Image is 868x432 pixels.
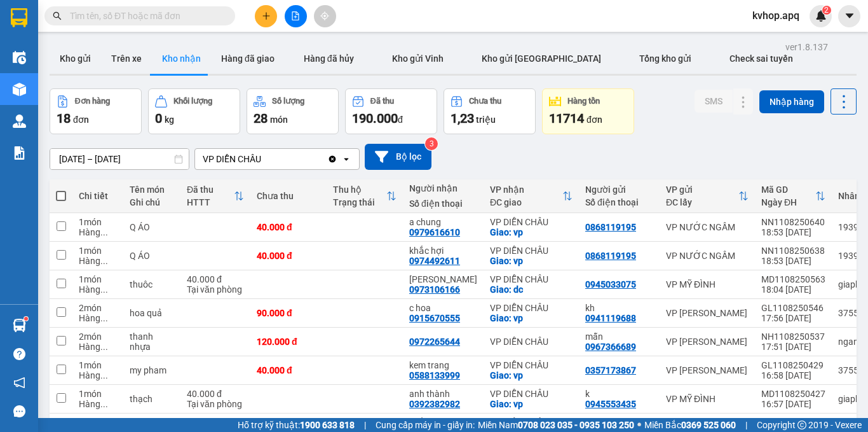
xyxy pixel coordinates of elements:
button: Số lượng28món [247,88,339,134]
div: Hàng thông thường [79,284,117,295]
div: Hàng thông thường [79,313,117,323]
span: 18 [57,111,71,126]
div: 0868119195 [585,222,636,232]
div: 17:56 [DATE] [761,313,825,323]
div: 18:04 [DATE] [761,284,825,295]
span: question-circle [13,348,25,360]
span: triệu [476,115,496,125]
div: Tại văn phòng [187,284,244,295]
span: | [364,418,366,432]
span: đơn [73,115,89,125]
span: Hỗ trợ kỹ thuật: [238,418,355,432]
div: MD1108250425 [761,417,825,428]
div: 17:51 [DATE] [761,342,825,352]
div: 90.000 đ [257,308,320,318]
span: 0 [155,111,162,126]
span: đ [398,115,403,125]
div: a chung [409,217,477,227]
div: 40.000 đ [257,365,320,375]
img: warehouse-icon [13,115,26,128]
div: Tên món [130,185,174,195]
span: Cung cấp máy in - giấy in: [376,418,475,432]
span: search [53,11,62,20]
span: ... [100,313,108,323]
div: 1 món [79,217,117,227]
div: 0915670555 [409,313,460,323]
strong: 0708 023 035 - 0935 103 250 [518,420,634,430]
div: khắc hợi [409,417,477,428]
div: VP MỸ ĐÌNH [666,394,749,404]
img: logo-vxr [11,8,27,27]
div: HTTT [187,197,234,207]
div: 40.000 đ [187,389,244,399]
div: kem trang [409,360,477,370]
div: Chưa thu [469,97,501,106]
div: ver 1.8.137 [785,40,828,54]
div: Giao: vp [490,227,573,237]
strong: 1900 633 818 [300,420,355,430]
div: 0392382982 [409,399,460,409]
div: MD1108250563 [761,274,825,284]
div: 40.000 đ [257,222,320,232]
div: Thu hộ [333,185,386,195]
div: anh thành [409,389,477,399]
img: solution-icon [13,146,26,160]
div: 0357173867 [585,365,636,375]
button: Đã thu190.000đ [345,88,437,134]
button: Kho gửi [50,43,101,74]
div: thanh nhựa [130,331,174,352]
div: kh [585,417,653,428]
span: aim [320,11,329,20]
button: Trên xe [101,43,152,74]
div: VP DIỄN CHÂU [490,417,573,428]
div: VP DIỄN CHÂU [490,303,573,313]
span: caret-down [844,10,855,22]
sup: 2 [822,6,831,15]
span: notification [13,377,25,389]
div: 1 món [79,389,117,399]
div: VP DIỄN CHÂU [490,360,573,370]
span: plus [262,11,271,20]
span: ... [100,399,108,409]
div: 18:53 [DATE] [761,227,825,237]
th: Toggle SortBy [660,179,755,213]
button: Khối lượng0kg [148,88,240,134]
button: Chưa thu1,23 triệu [444,88,536,134]
div: Người nhận [409,183,477,193]
div: khắc hợi [409,246,477,256]
div: 0972265644 [409,337,460,347]
div: chị hoài [409,274,477,284]
div: Số lượng [272,97,304,106]
th: Toggle SortBy [327,179,403,213]
svg: Clear value [327,154,337,164]
div: Chưa thu [257,191,320,201]
div: 1 món [79,246,117,256]
span: 2 [824,6,829,15]
div: 0973106166 [409,284,460,295]
div: 18:53 [DATE] [761,256,825,266]
div: Hàng tồn [567,97,600,106]
div: Hàng thông thường [79,399,117,409]
span: Check sai tuyến [729,53,793,64]
div: Giao: vp [490,399,573,409]
sup: 1 [24,317,28,321]
div: Giao: vp [490,313,573,323]
div: NN1108250638 [761,246,825,256]
div: Chi tiết [79,191,117,201]
button: plus [255,5,277,27]
img: warehouse-icon [13,51,26,64]
span: 1,23 [451,111,474,126]
div: 40.000 đ [187,274,244,284]
div: Số điện thoại [409,199,477,209]
div: 0967366689 [585,342,636,352]
span: đơn [587,115,602,125]
div: Giao: vp [490,256,573,266]
span: 28 [254,111,268,126]
div: VP NƯỚC NGẦM [666,222,749,232]
span: kvhop.apq [742,8,810,24]
input: Selected VP DIỄN CHÂU. [262,153,264,165]
div: mẫn [585,331,653,342]
button: SMS [695,90,733,113]
div: 16:58 [DATE] [761,370,825,380]
div: MD1108250427 [761,389,825,399]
